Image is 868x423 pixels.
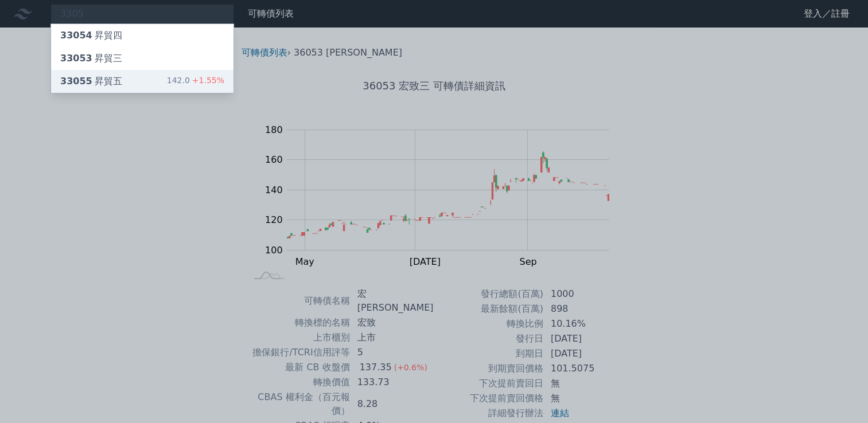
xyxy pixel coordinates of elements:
div: 聊天小工具 [811,368,868,423]
div: 昇貿四 [60,29,122,42]
iframe: Chat Widget [811,368,868,423]
a: 33054昇貿四 [51,24,233,47]
a: 33055昇貿五 142.0+1.55% [51,70,233,93]
div: 142.0 [167,75,224,88]
div: 昇貿三 [60,52,122,65]
span: 33055 [60,76,92,87]
div: 昇貿五 [60,75,122,88]
span: 33053 [60,53,92,64]
a: 33053昇貿三 [51,47,233,70]
span: 33054 [60,30,92,41]
span: +1.55% [190,76,224,85]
